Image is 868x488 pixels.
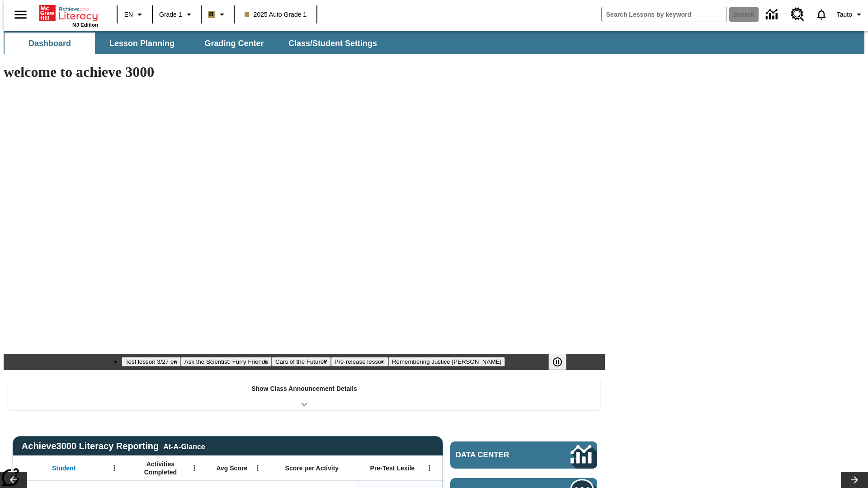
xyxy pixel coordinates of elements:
[156,6,198,23] button: Grade: Grade 1, Select a grade
[22,441,205,451] span: Achieve3000 Literacy Reporting
[97,33,187,54] button: Lesson Planning
[841,472,868,488] button: Lesson carousel, Next
[159,10,182,19] span: Grade 1
[131,460,190,476] span: Activities Completed
[833,6,868,23] button: Profile/Settings
[7,1,34,28] button: Open side menu
[120,6,149,23] button: Language: EN, Select a language
[204,6,231,23] button: Boost Class color is light brown. Change class color
[209,9,214,20] span: B
[548,354,576,370] div: Pause
[548,354,566,370] button: Pause
[181,357,272,366] button: Slide 2 Ask the Scientist: Furry Friends
[251,384,357,394] p: Show Class Announcement Details
[331,357,388,366] button: Slide 4 Pre-release lesson
[456,450,540,460] span: Data Center
[602,7,726,22] input: search field
[39,4,98,22] a: Home
[4,31,864,54] div: SubNavbar
[837,10,852,19] span: Tauto
[423,461,436,475] button: Open Menu
[39,3,98,28] div: Home
[370,464,415,472] span: Pre-Test Lexile
[108,461,121,475] button: Open Menu
[281,33,384,54] button: Class/Student Settings
[8,379,600,410] div: Show Class Announcement Details
[124,10,133,19] span: EN
[122,357,181,366] button: Slide 1 Test lesson 3/27 en
[4,33,385,54] div: SubNavbar
[760,2,785,27] a: Data Center
[810,3,833,26] a: Notifications
[52,464,75,472] span: Student
[285,464,339,472] span: Score per Activity
[251,461,264,475] button: Open Menu
[188,461,201,475] button: Open Menu
[450,441,597,469] a: Data Center
[388,357,505,366] button: Slide 5 Remembering Justice O'Connor
[272,357,331,366] button: Slide 3 Cars of the Future?
[216,464,247,472] span: Avg Score
[5,33,95,54] button: Dashboard
[245,10,307,19] span: 2025 Auto Grade 1
[72,22,98,28] span: NJ Edition
[163,441,205,451] div: At-A-Glance
[189,33,279,54] button: Grading Center
[785,2,810,27] a: Resource Center, Will open in new tab
[4,64,605,80] h1: welcome to achieve 3000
